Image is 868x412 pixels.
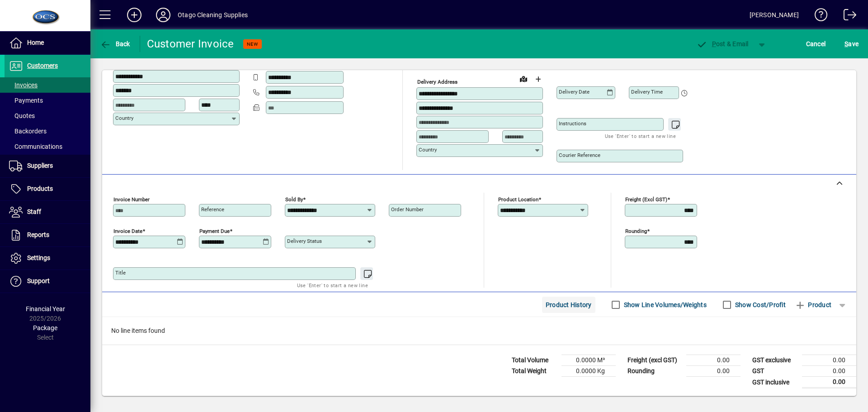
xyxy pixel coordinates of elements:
[147,37,234,51] div: Customer Invoice
[804,36,828,52] button: Cancel
[808,2,828,31] a: Knowledge Base
[795,298,831,312] span: Product
[559,120,586,127] mat-label: Instructions
[5,77,90,93] a: Invoices
[507,355,561,366] td: Total Volume
[27,62,58,69] span: Customers
[98,36,132,52] button: Back
[531,72,545,86] button: Choose address
[120,7,149,23] button: Add
[285,196,303,203] mat-label: Sold by
[5,155,90,177] a: Suppliers
[802,366,856,377] td: 0.00
[802,355,856,366] td: 0.00
[712,40,716,47] span: P
[686,366,741,377] td: 0.00
[9,143,62,150] span: Communications
[297,280,368,290] mat-hint: Use 'Enter' to start a new line
[5,247,90,270] a: Settings
[5,108,90,123] a: Quotes
[90,36,140,52] app-page-header-button: Back
[498,196,538,203] mat-label: Product location
[516,71,531,86] a: View on map
[750,8,799,22] div: [PERSON_NAME]
[5,123,90,139] a: Backorders
[546,298,592,312] span: Product History
[9,81,38,89] span: Invoices
[622,300,707,309] label: Show Line Volumes/Weights
[27,162,53,169] span: Suppliers
[100,40,130,47] span: Back
[33,324,57,331] span: Package
[806,37,826,51] span: Cancel
[5,32,90,54] a: Home
[561,355,616,366] td: 0.0000 M³
[113,196,150,203] mat-label: Invoice number
[149,7,178,23] button: Profile
[9,97,43,104] span: Payments
[542,297,595,313] button: Product History
[27,185,53,192] span: Products
[27,39,44,46] span: Home
[199,228,230,234] mat-label: Payment due
[686,355,741,366] td: 0.00
[27,277,50,284] span: Support
[802,377,856,388] td: 0.00
[5,93,90,108] a: Payments
[247,41,258,47] span: NEW
[201,206,224,213] mat-label: Reference
[733,300,786,309] label: Show Cost/Profit
[27,208,41,215] span: Staff
[692,36,753,52] button: Post & Email
[27,254,50,261] span: Settings
[115,115,133,121] mat-label: Country
[559,89,590,95] mat-label: Delivery date
[115,270,126,276] mat-label: Title
[5,178,90,200] a: Products
[696,40,749,47] span: ost & Email
[844,40,848,47] span: S
[837,2,857,31] a: Logout
[113,228,142,234] mat-label: Invoice date
[5,224,90,246] a: Reports
[625,228,647,234] mat-label: Rounding
[748,355,802,366] td: GST exclusive
[287,238,322,244] mat-label: Delivery status
[26,305,65,313] span: Financial Year
[5,270,90,293] a: Support
[178,8,248,22] div: Otago Cleaning Supplies
[559,152,600,158] mat-label: Courier Reference
[605,131,676,141] mat-hint: Use 'Enter' to start a new line
[5,201,90,223] a: Staff
[625,196,667,203] mat-label: Freight (excl GST)
[748,377,802,388] td: GST inclusive
[391,206,424,213] mat-label: Order number
[507,366,561,377] td: Total Weight
[5,139,90,154] a: Communications
[27,231,49,238] span: Reports
[631,89,663,95] mat-label: Delivery time
[748,366,802,377] td: GST
[623,355,686,366] td: Freight (excl GST)
[844,37,859,51] span: ave
[419,147,437,153] mat-label: Country
[790,297,836,313] button: Product
[561,366,616,377] td: 0.0000 Kg
[842,36,861,52] button: Save
[9,112,35,119] span: Quotes
[623,366,686,377] td: Rounding
[9,128,47,135] span: Backorders
[102,317,856,345] div: No line items found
